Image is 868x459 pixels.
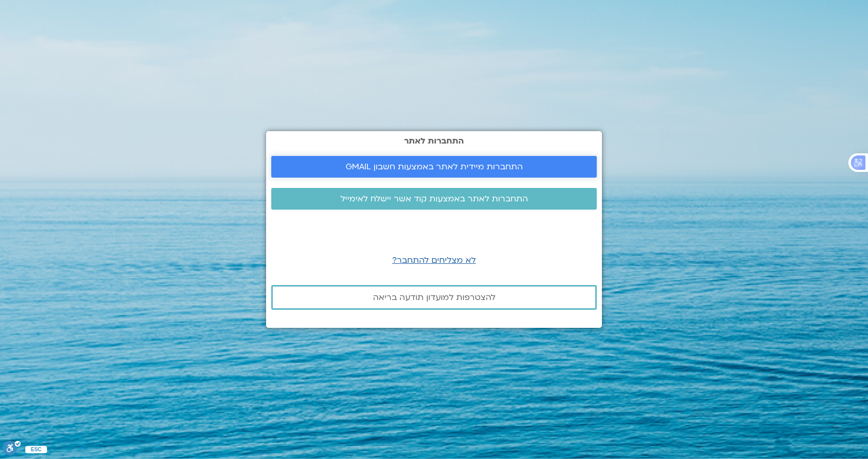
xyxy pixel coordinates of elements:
[392,255,476,266] a: לא מצליחים להתחבר?
[271,188,597,210] a: התחברות לאתר באמצעות קוד אשר יישלח לאימייל
[271,136,597,146] h2: התחברות לאתר
[373,293,495,302] span: להצטרפות למועדון תודעה בריאה
[346,162,523,171] span: התחברות מיידית לאתר באמצעות חשבון GMAIL
[271,156,597,178] a: התחברות מיידית לאתר באמצעות חשבון GMAIL
[340,194,528,203] span: התחברות לאתר באמצעות קוד אשר יישלח לאימייל
[271,285,597,310] a: להצטרפות למועדון תודעה בריאה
